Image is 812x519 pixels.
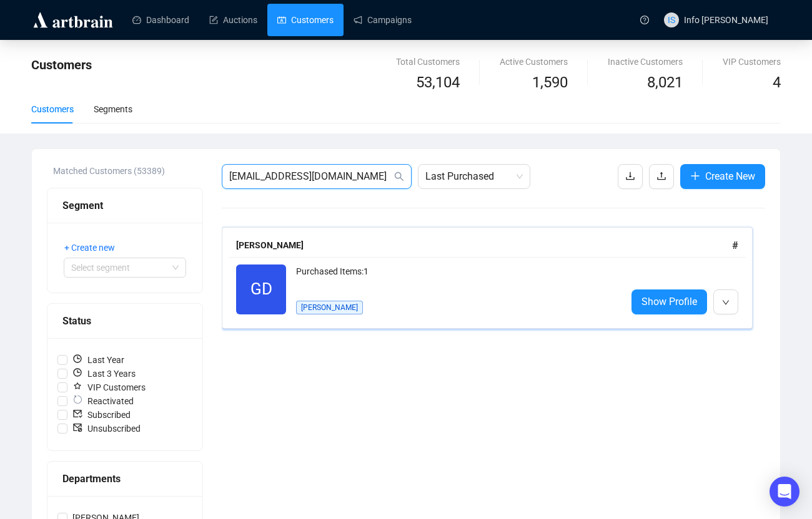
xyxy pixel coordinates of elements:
[67,353,129,367] span: Last Year
[31,57,92,72] span: Customers
[67,408,136,422] span: Subscribed
[770,477,800,507] div: Open Intercom Messenger
[705,168,755,184] span: Create New
[67,422,146,435] span: Unsubscribed
[354,4,412,36] a: Campaigns
[236,238,732,252] div: [PERSON_NAME]
[773,74,781,91] span: 4
[722,299,730,306] span: down
[647,71,683,95] span: 8,021
[668,13,675,27] span: IS
[641,294,697,309] span: Show Profile
[62,471,187,487] div: Departments
[67,381,151,394] span: VIP Customers
[500,55,568,69] div: Active Customers
[532,71,568,95] span: 1,590
[625,171,635,181] span: download
[416,71,460,95] span: 53,104
[67,394,139,408] span: Reactivated
[723,55,781,69] div: VIP Customers
[631,289,707,314] a: Show Profile
[296,264,616,289] div: Purchased Items: 1
[396,55,460,69] div: Total Customers
[132,4,189,36] a: Dashboard
[64,241,115,255] span: + Create new
[608,55,683,69] div: Inactive Customers
[680,164,765,189] button: Create New
[732,240,738,251] span: #
[94,102,132,116] div: Segments
[229,169,392,184] input: Search Customer...
[277,4,334,36] a: Customers
[684,15,768,25] span: Info [PERSON_NAME]
[222,227,765,329] a: [PERSON_NAME]#GDPurchased Items:1[PERSON_NAME]Show Profile
[53,164,203,178] div: Matched Customers (53389)
[209,4,257,36] a: Auctions
[64,238,125,258] button: + Create new
[62,313,187,329] div: Status
[31,10,115,30] img: logo
[31,102,74,116] div: Customers
[394,172,404,182] span: search
[296,301,363,314] span: [PERSON_NAME]
[640,16,649,24] span: question-circle
[690,171,700,181] span: plus
[656,171,666,181] span: upload
[67,367,141,381] span: Last 3 Years
[425,165,523,188] span: Last Purchased
[250,276,272,302] span: GD
[62,198,187,213] div: Segment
